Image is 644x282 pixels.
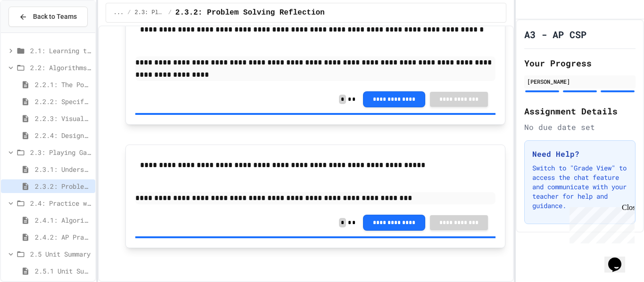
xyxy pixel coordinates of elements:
[30,147,91,157] span: 2.3: Playing Games
[35,232,91,242] span: 2.4.2: AP Practice Questions
[35,113,91,123] span: 2.2.3: Visualizing Logic with Flowcharts
[30,249,91,259] span: 2.5 Unit Summary
[114,9,124,16] span: ...
[35,181,91,191] span: 2.3.2: Problem Solving Reflection
[135,9,165,16] span: 2.3: Playing Games
[4,4,65,60] div: Chat with us now!Close
[524,28,586,41] h1: A3 - AP CSP
[524,56,636,70] h2: Your Progress
[175,7,325,18] span: 2.3.2: Problem Solving Reflection
[532,148,627,160] h3: Need Help?
[566,203,635,243] iframe: chat widget
[30,198,91,208] span: 2.4: Practice with Algorithms
[604,244,635,273] iframe: chat widget
[8,7,88,27] button: Back to Teams
[168,9,172,16] span: /
[35,97,91,106] span: 2.2.2: Specifying Ideas with Pseudocode
[30,46,91,56] span: 2.1: Learning to Solve Hard Problems
[35,266,91,276] span: 2.5.1 Unit Summary
[127,9,131,16] span: /
[35,80,91,89] span: 2.2.1: The Power of Algorithms
[524,105,636,118] h2: Assignment Details
[527,77,633,86] div: [PERSON_NAME]
[33,12,77,22] span: Back to Teams
[35,164,91,174] span: 2.3.1: Understanding Games with Flowcharts
[524,121,636,133] div: No due date set
[532,163,627,210] p: Switch to "Grade View" to access the chat feature and communicate with your teacher for help and ...
[35,215,91,225] span: 2.4.1: Algorithm Practice Exercises
[30,63,91,73] span: 2.2: Algorithms - from Pseudocode to Flowcharts
[35,130,91,140] span: 2.2.4: Designing Flowcharts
